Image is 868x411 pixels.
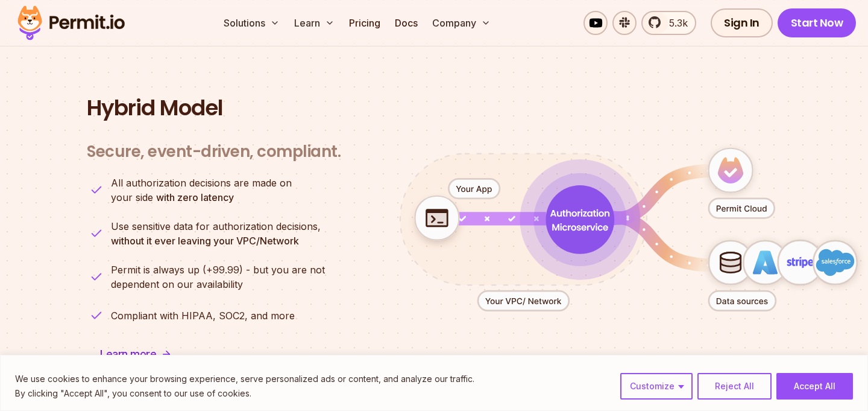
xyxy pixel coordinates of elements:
span: Learn more [100,346,156,363]
p: Compliant with HIPAA, SOC2, and more [111,308,295,323]
strong: without it ever leaving your VPC/Network [111,235,299,247]
p: dependent on our availability [111,263,325,292]
img: Permit logo [12,2,130,43]
p: By clicking "Accept All", you consent to our use of cookies. [15,386,474,401]
a: Learn more [87,340,185,369]
button: Customize [620,373,693,400]
h2: Hybrid Model [87,96,781,120]
a: Sign In [711,8,773,37]
button: Accept All [776,373,853,400]
strong: with zero latency [156,191,234,203]
button: Solutions [219,11,285,35]
a: 5.3k [641,11,696,35]
span: Use sensitive data for authorization decisions, [111,219,321,234]
a: Docs [390,11,423,35]
p: your side [111,176,292,205]
span: All authorization decisions are made on [111,176,292,190]
a: Start Now [778,8,857,37]
a: Pricing [344,11,385,35]
button: Company [427,11,495,35]
button: Learn [289,11,339,35]
p: We use cookies to enhance your browsing experience, serve personalized ads or content, and analyz... [15,372,474,386]
h3: Secure, event-driven, compliant. [87,142,341,162]
span: 5.3k [662,16,688,30]
button: Reject All [697,373,772,400]
span: Permit is always up (+99.99) - but you are not [111,263,325,277]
